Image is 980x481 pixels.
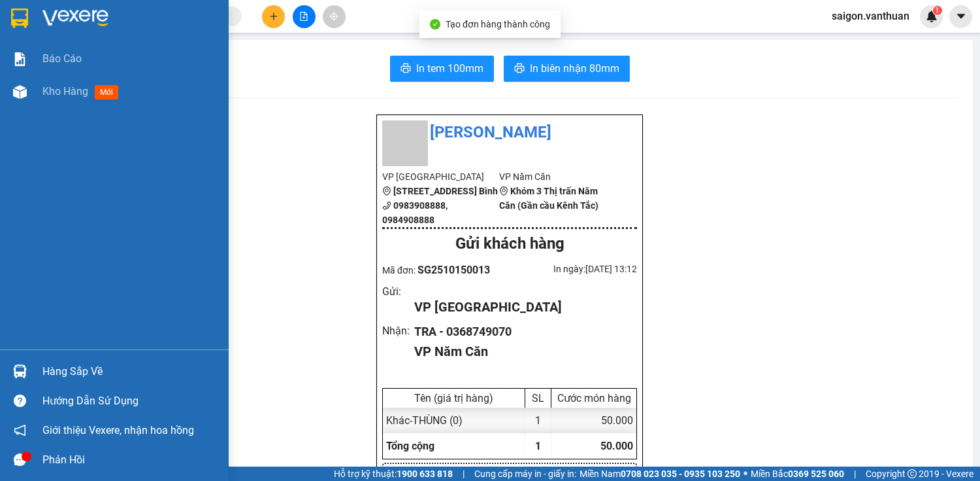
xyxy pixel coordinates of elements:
[382,169,499,184] li: VP [GEOGRAPHIC_DATA]
[382,323,414,339] div: Nhận :
[11,11,145,41] div: [GEOGRAPHIC_DATA]
[152,72,171,86] span: CC :
[11,9,28,28] img: logo-vxr
[42,391,219,411] div: Hướng dẫn sử dụng
[154,11,260,27] div: Cà Mau
[393,186,498,196] b: [STREET_ADDRESS] Bình
[933,6,942,15] sup: 1
[299,12,308,21] span: file-add
[751,467,844,481] span: Miền Bắc
[514,63,525,75] span: printer
[382,120,637,145] li: [PERSON_NAME]
[13,52,27,66] img: solution-icon
[382,262,510,278] div: Mã đơn:
[11,11,31,25] span: Gửi:
[949,5,972,28] button: caret-down
[417,264,490,276] span: SG2510150013
[525,408,551,433] div: 1
[416,60,483,77] span: In tem 100mm
[154,12,185,26] span: Nhận:
[14,395,26,407] span: question-circle
[382,232,637,257] div: Gửi khách hàng
[386,440,434,452] span: Tổng cộng
[463,467,465,481] span: |
[386,392,521,404] div: Tên (giá trị hàng)
[743,471,747,476] span: ⚪️
[334,467,453,481] span: Hỗ trợ kỹ thuật:
[580,467,740,481] span: Miền Nam
[13,85,27,99] img: warehouse-icon
[323,5,346,28] button: aim
[907,469,917,478] span: copyright
[821,8,920,24] span: saigon.vanthuan
[382,200,448,225] b: 0983908888, 0984908888
[382,201,391,210] span: phone
[935,6,939,15] span: 1
[154,27,260,43] div: [PERSON_NAME]
[499,169,616,184] li: VP Năm Căn
[551,408,636,433] div: 50.000
[529,392,547,404] div: SL
[139,94,156,112] span: SL
[446,19,550,29] span: Tạo đơn hàng thành công
[269,12,278,21] span: plus
[293,5,316,28] button: file-add
[14,454,26,466] span: message
[854,467,856,481] span: |
[42,422,194,438] span: Giới thiệu Vexere, nhận hoa hồng
[474,467,576,481] span: Cung cấp máy in - giấy in:
[95,85,118,99] span: mới
[329,12,338,21] span: aim
[955,10,967,22] span: caret-down
[11,95,260,111] div: Tên hàng: THÙNG ( : 1 )
[13,365,27,378] img: warehouse-icon
[926,10,938,22] img: icon-new-feature
[152,69,261,87] div: 80.000
[154,43,260,61] div: 0989282800
[530,60,619,77] span: In biên nhận 80mm
[382,283,414,300] div: Gửi :
[621,469,740,479] strong: 0708 023 035 - 0935 103 250
[42,50,82,67] span: Báo cáo
[600,440,633,452] span: 50.000
[397,469,453,479] strong: 1900 633 818
[42,450,219,470] div: Phản hồi
[42,362,219,382] div: Hàng sắp về
[499,187,508,196] span: environment
[262,5,285,28] button: plus
[499,186,598,211] b: Khóm 3 Thị trấn Năm Căn (Gần cầu Kênh Tắc)
[14,424,26,436] span: notification
[430,19,440,29] span: check-circle
[42,85,88,98] span: Kho hàng
[386,414,463,427] span: Khác - THÙNG (0)
[400,63,411,75] span: printer
[510,262,637,276] div: In ngày: [DATE] 13:12
[382,187,391,196] span: environment
[414,323,627,341] div: TRA - 0368749070
[390,56,494,82] button: printerIn tem 100mm
[414,342,627,362] div: VP Năm Căn
[504,56,630,82] button: printerIn biên nhận 80mm
[555,392,633,404] div: Cước món hàng
[414,297,627,317] div: VP [GEOGRAPHIC_DATA]
[788,469,844,479] strong: 0369 525 060
[535,440,541,452] span: 1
